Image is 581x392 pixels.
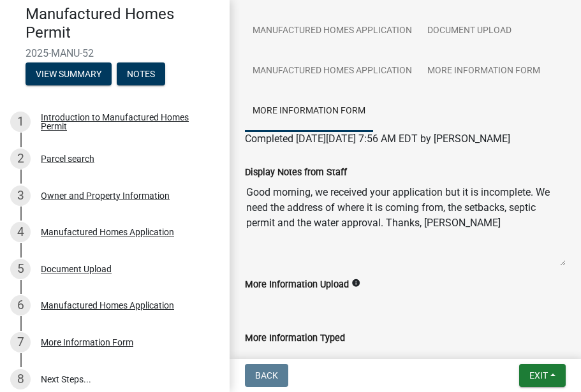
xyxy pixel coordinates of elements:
label: More Information Typed [245,334,345,343]
label: More Information Upload [245,280,349,289]
wm-modal-confirm: Summary [26,69,112,80]
span: Back [255,370,278,381]
div: 1 [10,112,31,132]
div: Manufactured Homes Application [41,228,174,236]
div: Owner and Property Information [41,191,170,200]
a: More Information Form [420,51,548,92]
div: Manufactured Homes Application [41,301,174,310]
div: Introduction to Manufactured Homes Permit [41,113,209,131]
label: Display Notes from Staff [245,168,347,177]
button: Back [245,364,288,387]
div: More Information Form [41,338,133,347]
div: 8 [10,369,31,389]
textarea: Good morning, we received your application but it is incomplete. We need the address of where it ... [245,180,566,266]
i: info [351,279,360,287]
button: View Summary [26,62,112,85]
div: 7 [10,332,31,352]
div: 2 [10,149,31,169]
a: More Information Form [245,91,373,132]
div: 5 [10,259,31,279]
a: Manufactured Homes Application [245,51,420,92]
div: 3 [10,185,31,206]
div: Document Upload [41,265,112,273]
h4: Manufactured Homes Permit [26,5,219,42]
button: Notes [117,62,165,85]
span: Exit [529,370,548,381]
wm-modal-confirm: Notes [117,69,165,80]
span: Completed [DATE][DATE] 7:56 AM EDT by [PERSON_NAME] [245,133,510,145]
button: Exit [519,364,566,387]
span: 2025-MANU-52 [26,47,204,59]
div: 4 [10,222,31,242]
a: Manufactured Homes Application [245,11,420,52]
a: Document Upload [420,11,519,52]
div: 6 [10,295,31,316]
div: Parcel search [41,154,94,163]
